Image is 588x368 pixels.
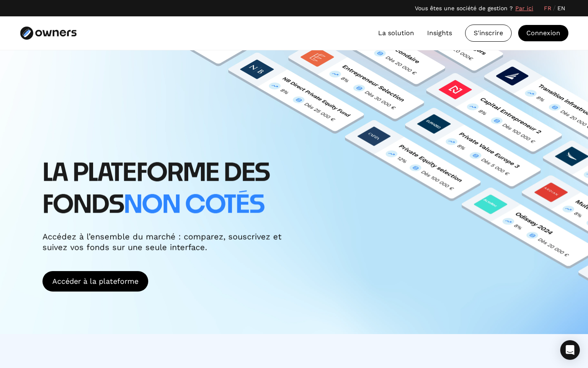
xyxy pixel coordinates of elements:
[415,4,513,13] div: Vous êtes une société de gestion ?
[465,25,511,41] div: S'inscrire
[465,25,512,42] a: S'inscrire
[42,158,320,222] h1: LA PLATEFORME DES FONDS
[518,25,568,41] a: Connexion
[427,28,452,38] a: Insights
[560,340,580,360] div: Open Intercom Messenger
[515,4,533,13] a: Par ici
[544,4,551,13] a: FR
[378,28,414,38] a: La solution
[42,271,148,292] a: Accéder à la plateforme
[42,231,287,253] div: Accédez à l’ensemble du marché : comparez, souscrivez et suivez vos fonds sur une seule interface.
[124,193,264,218] span: non cotés
[553,3,556,13] div: /
[557,4,565,13] a: EN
